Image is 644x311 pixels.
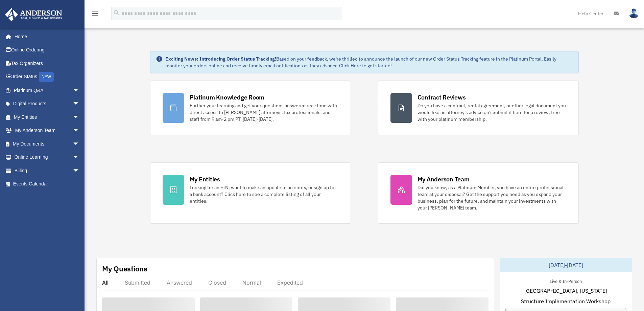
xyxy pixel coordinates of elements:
div: Further your learning and get your questions answered real-time with direct access to [PERSON_NAM... [190,102,338,123]
a: Platinum Knowledge Room Further your learning and get your questions answered real-time with dire... [150,81,351,135]
div: Live & In-Person [544,277,587,284]
div: All [102,279,109,286]
a: Contract Reviews Do you have a contract, rental agreement, or other legal document you would like... [378,81,579,135]
div: Did you know, as a Platinum Member, you have an entire professional team at your disposal? Get th... [418,184,566,211]
a: My Entitiesarrow_drop_down [5,110,90,124]
a: My Anderson Team Did you know, as a Platinum Member, you have an entire professional team at your... [378,162,579,224]
div: Submitted [125,279,150,286]
a: Platinum Q&Aarrow_drop_down [5,84,90,97]
span: [GEOGRAPHIC_DATA], [US_STATE] [524,287,607,295]
span: arrow_drop_down [73,164,86,178]
span: arrow_drop_down [73,97,86,111]
a: My Anderson Teamarrow_drop_down [5,124,90,137]
img: Anderson Advisors Platinum Portal [3,8,64,21]
a: Tax Organizers [5,57,90,70]
div: My Anderson Team [418,175,470,183]
a: Order StatusNEW [5,70,90,84]
a: menu [91,12,99,18]
a: Digital Productsarrow_drop_down [5,97,90,111]
span: arrow_drop_down [73,124,86,138]
a: My Documentsarrow_drop_down [5,137,90,151]
span: arrow_drop_down [73,110,86,124]
div: Closed [208,279,226,286]
a: Online Ordering [5,43,90,57]
div: NEW [39,72,54,82]
span: arrow_drop_down [73,151,86,164]
div: [DATE]-[DATE] [500,258,632,272]
div: Looking for an EIN, want to make an update to an entity, or sign up for a bank account? Click her... [190,184,338,204]
a: Home [5,30,86,43]
i: search [113,9,120,17]
div: Expedited [277,279,303,286]
span: Structure Implementation Workshop [521,297,611,305]
div: Contract Reviews [418,93,466,102]
div: My Entities [190,175,220,183]
a: Billingarrow_drop_down [5,164,90,177]
span: arrow_drop_down [73,137,86,151]
div: Do you have a contract, rental agreement, or other legal document you would like an attorney's ad... [418,102,566,123]
div: My Questions [102,264,147,274]
div: Based on your feedback, we're thrilled to announce the launch of our new Order Status Tracking fe... [165,55,573,69]
a: Online Learningarrow_drop_down [5,151,90,164]
a: My Entities Looking for an EIN, want to make an update to an entity, or sign up for a bank accoun... [150,162,351,224]
div: Answered [167,279,192,286]
a: Events Calendar [5,177,90,191]
strong: Exciting News: Introducing Order Status Tracking! [165,56,276,62]
i: menu [91,9,99,18]
div: Normal [242,279,261,286]
div: Platinum Knowledge Room [190,93,265,102]
img: User Pic [629,8,639,18]
a: Click Here to get started! [339,63,392,69]
span: arrow_drop_down [73,84,86,97]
